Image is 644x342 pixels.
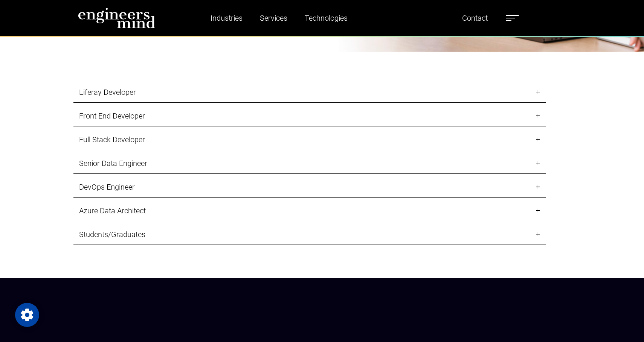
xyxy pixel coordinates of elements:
[73,153,546,174] a: Senior Data Engineer
[257,9,290,27] a: Services
[73,177,546,198] a: DevOps Engineer
[302,9,351,27] a: Technologies
[78,8,156,29] img: logo
[73,224,546,245] a: Students/Graduates
[459,9,491,27] a: Contact
[73,129,546,150] a: Full Stack Developer
[208,9,246,27] a: Industries
[73,201,546,221] a: Azure Data Architect
[73,106,546,126] a: Front End Developer
[73,82,546,103] a: Liferay Developer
